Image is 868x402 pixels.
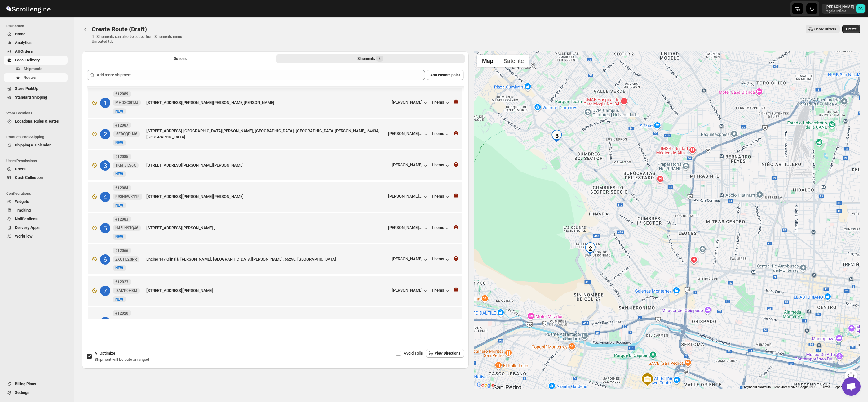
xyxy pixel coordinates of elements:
[744,385,771,389] button: Keyboard shortcuts
[146,162,389,168] div: [STREET_ADDRESS][PERSON_NAME][PERSON_NAME]
[379,56,381,61] span: 8
[15,86,38,91] span: Store PickUp
[435,351,460,356] span: View Directions
[15,49,33,54] span: All Orders
[100,286,110,296] div: 7
[4,165,68,173] button: Users
[146,100,389,106] div: [STREET_ADDRESS][PERSON_NAME][PERSON_NAME][PERSON_NAME]
[115,266,123,270] span: NEW
[115,248,128,253] b: #12066
[4,117,68,126] button: Locations, Rules & Rates
[431,163,450,169] button: 1 items
[845,369,857,382] button: Map camera controls
[822,4,866,14] button: User menu
[388,194,423,199] div: [PERSON_NAME]...
[584,242,596,255] div: 2
[404,351,423,355] span: Avoid Tolls
[15,175,43,180] span: Cash Collection
[430,73,460,78] span: Add custom point
[392,257,429,263] button: [PERSON_NAME]
[388,194,429,200] button: [PERSON_NAME]...
[95,351,115,355] span: AI Optimize
[115,280,128,284] b: #12023
[115,217,128,221] b: #12083
[4,30,68,38] button: Home
[388,319,429,325] button: [PERSON_NAME]...
[15,58,40,62] span: Local Delivery
[431,257,450,263] button: 1 items
[15,234,33,239] span: WorkFlow
[15,225,40,230] span: Delivery Apps
[4,206,68,215] button: Tracking
[15,199,29,204] span: Widgets
[146,256,389,262] div: Encino 147 Olinalá, [PERSON_NAME], [GEOGRAPHIC_DATA][PERSON_NAME], 66290, [GEOGRAPHIC_DATA]
[97,70,425,80] input: Add more shipment
[6,191,70,196] span: Configurations
[15,40,32,45] span: Analytics
[821,385,830,389] a: Terms (opens in new tab)
[431,288,450,294] button: 1 items
[146,194,386,200] div: [STREET_ADDRESS][PERSON_NAME][PERSON_NAME]
[4,388,68,397] button: Settings
[431,100,450,106] button: 1 items
[15,32,25,36] span: Home
[426,349,464,358] button: View Directions
[15,95,47,100] span: Standard Shipping
[814,27,836,32] span: Show Drivers
[431,319,450,325] button: 1 items
[92,34,189,44] p: ⓘ Shipments can also be added from Shipments menu Unrouted tab
[24,66,42,71] span: Shipments
[431,225,450,231] div: 1 items
[115,172,123,176] span: NEW
[856,4,865,13] span: DAVID CORONADO
[115,92,128,96] b: #12089
[115,141,123,145] span: NEW
[15,143,51,147] span: Shipping & Calendar
[115,203,123,208] span: NEW
[24,75,36,80] span: Routes
[388,131,429,137] button: [PERSON_NAME]...
[115,288,137,293] span: ISAI7P0HBM
[5,1,51,16] img: ScrollEngine
[92,25,147,33] span: Create Route (Draft)
[82,25,91,33] button: Routes
[100,98,110,108] div: 1
[498,55,529,67] button: Show satellite imagery
[100,317,110,327] div: 8
[115,109,123,114] span: NEW
[4,141,68,150] button: Shipping & Calendar
[15,382,36,386] span: Billing Plans
[551,130,563,142] div: 8
[475,381,496,389] img: Google
[357,56,383,62] div: Shipments
[115,132,137,136] span: I6EDQQPUJ6
[826,4,854,9] p: [PERSON_NAME]
[146,288,389,294] div: [STREET_ADDRESS][PERSON_NAME]
[392,288,429,294] button: [PERSON_NAME]
[4,65,68,73] button: Shipments
[115,154,128,159] b: #12085
[388,225,429,231] button: [PERSON_NAME]...
[392,163,429,169] button: [PERSON_NAME]
[4,232,68,241] button: WorkFlow
[276,54,465,63] button: Selected Shipments
[115,226,138,230] span: H45LN9TQ46
[15,208,31,212] span: Tracking
[392,100,429,106] button: [PERSON_NAME]
[431,194,450,200] button: 1 items
[4,73,68,82] button: Routes
[115,123,128,127] b: #12087
[100,160,110,171] div: 3
[146,319,386,325] div: Sebastián [STREET_ADDRESS][PERSON_NAME]...
[115,100,138,105] span: MHQXC8ITJJ
[15,390,29,395] span: Settings
[115,311,128,315] b: #12020
[100,192,110,202] div: 4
